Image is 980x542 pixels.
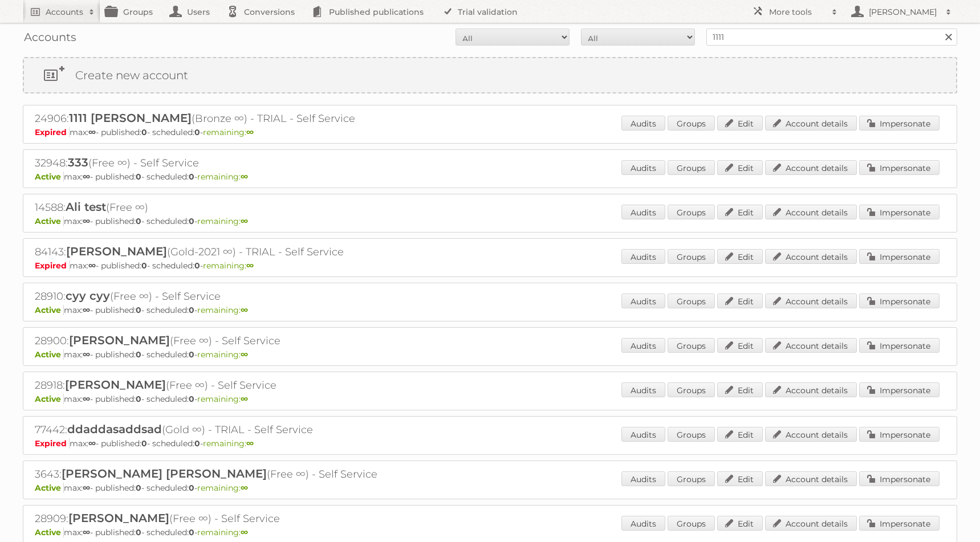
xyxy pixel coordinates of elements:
[83,394,90,404] strong: ∞
[621,116,665,131] a: Audits
[83,349,90,360] strong: ∞
[717,382,763,397] a: Edit
[35,172,64,182] span: Active
[141,260,147,271] strong: 0
[668,249,715,264] a: Groups
[241,216,248,226] strong: ∞
[35,260,70,271] span: Expired
[668,516,715,531] a: Groups
[203,127,254,137] span: remaining:
[668,382,715,397] a: Groups
[241,394,248,404] strong: ∞
[88,260,96,271] strong: ∞
[203,260,254,271] span: remaining:
[197,305,248,315] span: remaining:
[136,394,141,404] strong: 0
[769,6,826,18] h2: More tools
[189,394,194,404] strong: 0
[194,127,200,137] strong: 0
[88,127,96,137] strong: ∞
[717,249,763,264] a: Edit
[197,349,248,360] span: remaining:
[35,127,70,137] span: Expired
[859,294,940,308] a: Impersonate
[717,294,763,308] a: Edit
[621,382,665,397] a: Audits
[621,338,665,353] a: Audits
[246,127,254,137] strong: ∞
[35,305,945,315] p: max: - published: - scheduled: -
[69,111,192,125] span: 1111 [PERSON_NAME]
[67,422,162,436] span: ddaddasaddsad
[35,289,434,304] h2: 28910: (Free ∞) - Self Service
[136,349,141,360] strong: 0
[35,467,434,482] h2: 3643: (Free ∞) - Self Service
[66,289,110,303] span: cyy cyy
[859,160,940,175] a: Impersonate
[189,483,194,493] strong: 0
[35,394,945,404] p: max: - published: - scheduled: -
[859,116,940,131] a: Impersonate
[765,516,857,531] a: Account details
[859,471,940,486] a: Impersonate
[83,527,90,537] strong: ∞
[197,172,248,182] span: remaining:
[668,338,715,353] a: Groups
[246,260,254,271] strong: ∞
[717,160,763,175] a: Edit
[136,172,141,182] strong: 0
[83,483,90,493] strong: ∞
[83,172,90,182] strong: ∞
[62,467,267,480] span: [PERSON_NAME] [PERSON_NAME]
[668,294,715,308] a: Groups
[136,305,141,315] strong: 0
[717,471,763,486] a: Edit
[35,172,945,182] p: max: - published: - scheduled: -
[136,216,141,226] strong: 0
[83,305,90,315] strong: ∞
[621,160,665,175] a: Audits
[35,333,434,348] h2: 28900: (Free ∞) - Self Service
[141,127,147,137] strong: 0
[717,427,763,442] a: Edit
[35,216,945,226] p: max: - published: - scheduled: -
[189,305,194,315] strong: 0
[859,205,940,219] a: Impersonate
[65,378,166,392] span: [PERSON_NAME]
[35,305,64,315] span: Active
[717,516,763,531] a: Edit
[35,260,945,271] p: max: - published: - scheduled: -
[246,438,254,449] strong: ∞
[241,305,248,315] strong: ∞
[83,216,90,226] strong: ∞
[194,438,200,449] strong: 0
[241,527,248,537] strong: ∞
[35,438,70,449] span: Expired
[765,471,857,486] a: Account details
[859,427,940,442] a: Impersonate
[859,382,940,397] a: Impersonate
[717,205,763,219] a: Edit
[35,483,945,493] p: max: - published: - scheduled: -
[765,116,857,131] a: Account details
[765,427,857,442] a: Account details
[717,338,763,353] a: Edit
[35,511,434,526] h2: 28909: (Free ∞) - Self Service
[66,244,167,258] span: [PERSON_NAME]
[136,483,141,493] strong: 0
[35,438,945,449] p: max: - published: - scheduled: -
[621,427,665,442] a: Audits
[765,338,857,353] a: Account details
[859,516,940,531] a: Impersonate
[621,249,665,264] a: Audits
[621,205,665,219] a: Audits
[35,394,64,404] span: Active
[189,349,194,360] strong: 0
[197,216,248,226] span: remaining:
[189,527,194,537] strong: 0
[241,172,248,182] strong: ∞
[68,156,88,169] span: 333
[241,349,248,360] strong: ∞
[717,116,763,131] a: Edit
[35,244,434,259] h2: 84143: (Gold-2021 ∞) - TRIAL - Self Service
